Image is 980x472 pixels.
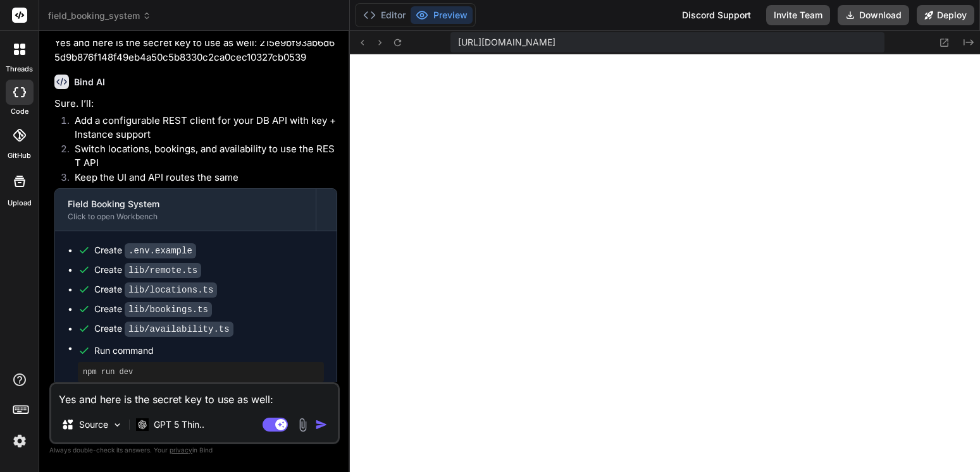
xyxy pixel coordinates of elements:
[11,106,28,117] label: code
[917,5,974,25] button: Deploy
[125,263,201,278] code: lib/remote.ts
[6,64,33,75] label: threads
[54,36,337,64] p: Yes and here is the secret key to use as well: 215e9bf93ab6d65d9b876f148f49eb4a50c5b8330c2ca0cec1...
[315,418,328,431] img: icon
[8,150,31,161] label: GitHub
[68,212,303,222] div: Click to open Workbench
[94,263,201,277] div: Create
[94,283,217,296] div: Create
[125,243,196,258] code: .env.example
[125,282,217,298] code: lib/locations.ts
[94,303,212,316] div: Create
[94,322,233,336] div: Create
[458,36,555,49] span: [URL][DOMAIN_NAME]
[79,418,108,431] p: Source
[295,418,310,432] img: attachment
[112,420,123,430] img: Pick Models
[154,418,204,431] p: GPT 5 Thin..
[74,76,105,88] h6: Bind AI
[48,9,151,22] span: field_booking_system
[55,189,316,231] button: Field Booking SystemClick to open Workbench
[358,6,411,24] button: Editor
[838,5,909,25] button: Download
[674,5,759,25] div: Discord Support
[411,6,473,24] button: Preview
[350,54,980,472] iframe: Preview
[65,114,337,142] li: Add a configurable REST client for your DB API with key + Instance support
[65,142,337,171] li: Switch locations, bookings, and availability to use the REST API
[170,446,192,454] span: privacy
[8,198,32,209] label: Upload
[125,322,233,337] code: lib/availability.ts
[766,5,830,25] button: Invite Team
[54,97,337,111] p: Sure. I’ll:
[136,418,149,430] img: GPT 5 Thinking High
[94,344,324,357] span: Run command
[65,171,337,188] li: Keep the UI and API routes the same
[49,444,340,456] p: Always double-check its answers. Your in Bind
[9,430,30,452] img: settings
[94,244,196,257] div: Create
[68,198,303,210] div: Field Booking System
[125,302,212,317] code: lib/bookings.ts
[83,367,319,377] pre: npm run dev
